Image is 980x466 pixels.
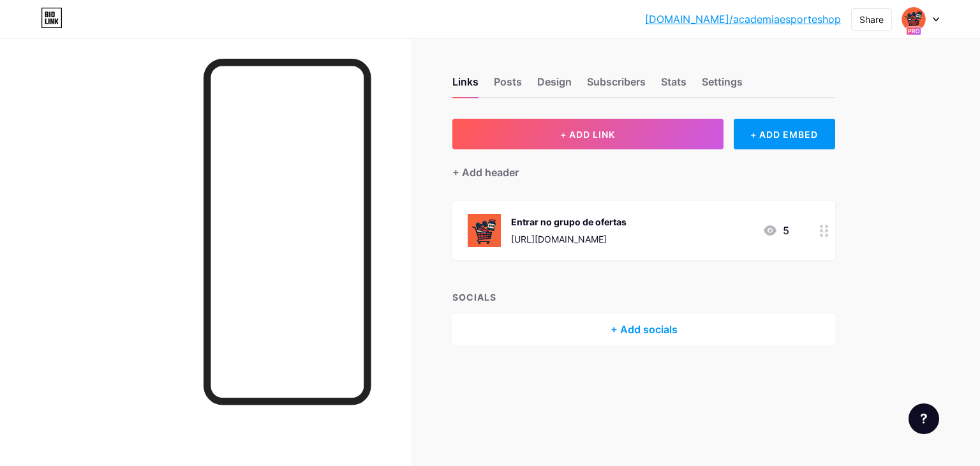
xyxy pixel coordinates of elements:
[859,13,884,26] div: Share
[452,119,724,149] button: + ADD LINK
[511,215,627,229] div: Entrar no grupo de ofertas
[494,74,522,97] div: Posts
[452,165,519,180] div: + Add header
[702,74,743,97] div: Settings
[452,290,835,304] div: SOCIALS
[587,74,646,97] div: Subscribers
[511,232,627,246] div: [URL][DOMAIN_NAME]
[661,74,687,97] div: Stats
[468,214,501,247] img: Entrar no grupo de ofertas
[762,223,789,238] div: 5
[452,314,835,345] div: + Add socials
[734,119,835,149] div: + ADD EMBED
[452,74,479,97] div: Links
[902,7,926,31] img: academiaesporteshop
[560,129,615,140] span: + ADD LINK
[537,74,572,97] div: Design
[645,11,841,27] a: [DOMAIN_NAME]/academiaesporteshop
